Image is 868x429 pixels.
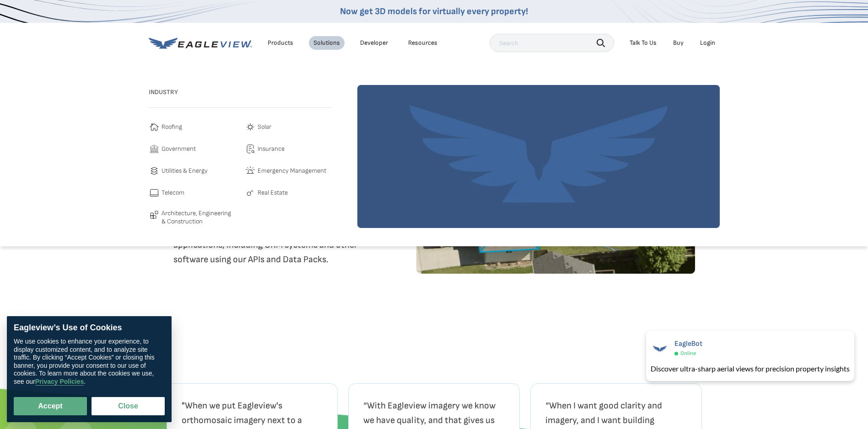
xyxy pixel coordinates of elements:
img: roofing-icon.svg [149,122,160,132]
img: telecom-icon.svg [149,187,160,198]
img: EagleBot [651,339,669,358]
input: Search [490,34,614,52]
div: We use cookies to enhance your experience, to display customized content, and to analyze site tra... [14,338,165,386]
img: utilities-icon.svg [149,165,160,176]
div: Solutions [313,39,340,47]
div: Talk To Us [630,39,657,47]
a: Buy [673,39,684,47]
a: Now get 3D models for virtually every property! [340,6,528,17]
a: Developer [360,39,388,47]
a: Government [149,143,236,154]
a: Solar [245,122,332,132]
div: Login [700,39,715,47]
div: Discover ultra-sharp aerial views for precision property insights [651,363,850,374]
span: Architecture, Engineering & Construction [162,209,236,225]
a: Architecture, Engineering & Construction [149,209,236,225]
span: Roofing [162,122,182,132]
span: EagleBot [674,339,702,348]
a: Telecom [149,187,236,198]
span: Insurance [258,143,285,154]
a: Roofing [149,122,236,132]
img: solar-icon.svg [245,122,256,132]
span: Utilities & Energy [162,165,208,176]
span: Real Estate [258,187,288,198]
img: emergency-icon.svg [245,165,256,176]
img: real-estate-icon.svg [245,187,256,198]
span: Emergency Management [258,165,326,176]
h3: Industry [149,85,332,100]
a: Insurance [245,143,332,154]
a: Real Estate [245,187,332,198]
span: Solar [258,122,271,132]
img: insurance-icon.svg [245,143,256,154]
a: Utilities & Energy [149,165,236,176]
img: architecture-icon.svg [149,209,160,220]
span: Government [162,143,196,154]
span: Telecom [162,187,184,198]
div: Products [268,39,293,47]
img: solutions-default-image-1.webp [357,85,720,228]
button: Close [92,397,165,415]
div: Resources [408,39,437,47]
a: Emergency Management [245,165,332,176]
button: Accept [14,397,87,415]
img: government-icon.svg [149,143,160,154]
span: Online [680,350,696,357]
div: Eagleview’s Use of Cookies [14,323,165,333]
a: Privacy Policies [35,378,84,386]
